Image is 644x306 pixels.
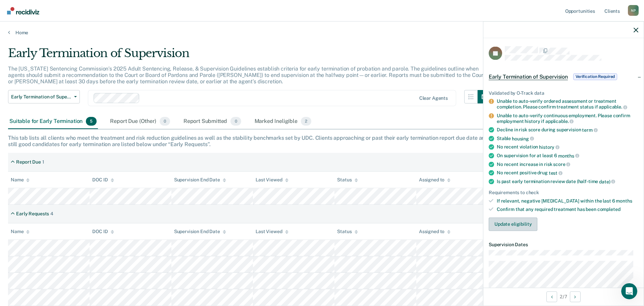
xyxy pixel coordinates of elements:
[497,152,638,159] div: On supervision for at least 6
[628,5,639,16] div: N P
[497,127,638,133] div: Decline in risk score during supervision
[174,177,226,183] div: Supervision End Date
[8,135,636,147] div: This tab lists all clients who meet the treatment and risk reduction guidelines as well as the st...
[337,177,358,183] div: Status
[42,159,44,165] div: 1
[539,144,559,150] span: history
[497,135,638,141] div: Stable
[570,291,581,302] button: Next Opportunity
[621,283,637,299] iframe: Intercom live chat
[8,114,98,129] div: Suitable for Early Termination
[489,242,638,247] dt: Supervision Dates
[50,211,53,217] div: 4
[549,170,562,175] span: test
[497,113,638,124] div: Unable to auto-verify continuous employment. Please confirm employment history if applicable.
[497,178,638,184] div: Is past early termination review date (half-time
[546,291,557,302] button: Previous Opportunity
[489,90,638,96] div: Validated by O-Track data
[8,46,491,65] div: Early Termination of Supervision
[483,288,644,305] div: 2 / 7
[182,114,243,129] div: Report Submitted
[230,117,241,126] span: 0
[8,65,485,85] p: The [US_STATE] Sentencing Commission’s 2025 Adult Sentencing, Release, & Supervision Guidelines e...
[599,179,615,184] span: date)
[497,144,638,150] div: No recent violation
[109,114,171,129] div: Report Due (Other)
[160,117,170,126] span: 0
[489,73,568,80] span: Early Termination of Supervision
[11,229,30,234] div: Name
[483,66,644,87] div: Early Termination of SupervisionVerification Required
[256,177,288,183] div: Last Viewed
[337,229,358,234] div: Status
[553,162,570,167] span: score
[16,159,41,165] div: Report Due
[92,177,114,183] div: DOC ID
[256,229,288,234] div: Last Viewed
[489,217,537,231] button: Update eligibility
[419,229,450,234] div: Assigned to
[573,73,617,80] span: Verification Required
[497,98,638,110] div: Unable to auto-verify ordered assessment or treatment completion. Please confirm treatment status...
[489,190,638,195] div: Requirements to check
[253,114,313,129] div: Marked Ineligible
[16,211,49,217] div: Early Requests
[174,229,226,234] div: Supervision End Date
[11,94,71,100] span: Early Termination of Supervision
[419,95,448,101] div: Clear agents
[419,177,450,183] div: Assigned to
[512,136,534,141] span: housing
[628,5,639,16] button: Profile dropdown button
[497,161,638,167] div: No recent increase in risk
[558,153,579,158] span: months
[616,198,632,204] span: months
[92,229,114,234] div: DOC ID
[301,117,311,126] span: 2
[497,206,638,212] div: Confirm that any required treatment has been
[7,7,39,14] img: Recidiviz
[597,206,621,212] span: completed
[86,117,97,126] span: 5
[497,198,638,204] div: If relevant, negative [MEDICAL_DATA] within the last 6
[497,170,638,176] div: No recent positive drug
[11,177,30,183] div: Name
[8,30,636,36] a: Home
[582,127,597,132] span: term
